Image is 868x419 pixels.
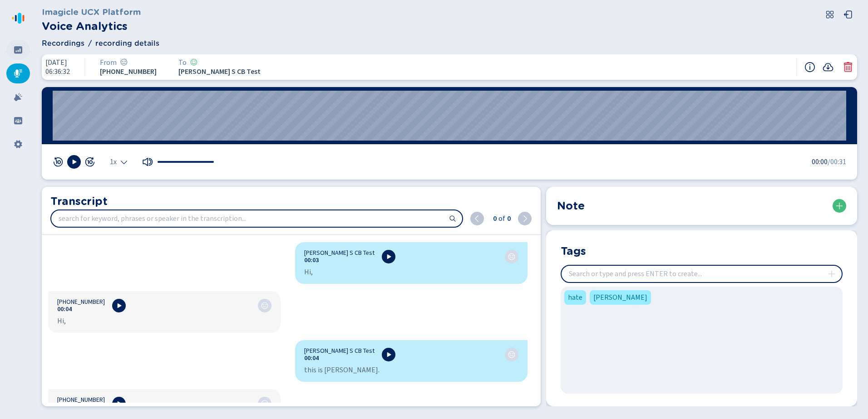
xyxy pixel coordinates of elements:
span: [DATE] [45,58,70,67]
button: Recording information [804,62,815,73]
svg: alarm-filled [14,93,23,102]
button: next (ENTER) [518,212,532,225]
svg: dashboard-filled [14,45,23,54]
svg: cloud-arrow-down-fill [823,62,833,73]
svg: play [115,400,123,407]
div: Untag 'hate' [564,290,586,305]
div: Select the playback speed [110,158,128,166]
svg: icon-emoji-neutral [261,302,268,309]
span: 0 [491,213,497,224]
span: of [497,213,505,224]
div: Neutral sentiment [261,400,268,407]
svg: play [385,253,392,260]
div: Neutral sentiment [508,351,515,358]
span: [PERSON_NAME] S CB Test [304,347,375,355]
h2: Transcript [50,193,532,209]
svg: plus [828,270,835,278]
div: Settings [6,134,30,154]
div: Neutral sentiment [120,58,128,67]
div: this is [PERSON_NAME]. [304,365,518,375]
div: Positive sentiment [190,58,197,67]
div: Dashboard [6,40,30,60]
span: [PERSON_NAME] S CB Test [304,249,375,257]
h2: Tags [561,243,586,258]
span: To [178,58,187,67]
svg: info-circle [804,62,815,73]
span: [PHONE_NUMBER] [57,298,105,306]
svg: icon-emoji-neutral [508,253,515,260]
svg: play [115,302,123,309]
h2: Voice Analytics [42,18,141,34]
span: recording details [95,38,159,49]
svg: plus [836,202,843,209]
svg: chevron-left [473,215,481,222]
svg: chevron-down [120,158,128,166]
span: [PHONE_NUMBER] [100,68,157,76]
svg: jump-back [53,156,64,167]
input: search for keyword, phrases or speaker in the transcription... [51,210,462,227]
div: Untag 'Derek' [590,290,651,305]
button: Recording download [823,62,833,73]
span: 0 [505,213,511,224]
svg: icon-emoji-neutral [508,351,515,358]
svg: play [70,158,78,166]
span: [PHONE_NUMBER] [57,396,105,404]
svg: icon-emoji-neutral [261,400,268,407]
span: [PERSON_NAME] [593,292,647,303]
div: Neutral sentiment [508,253,515,260]
button: 00:04 [57,306,72,313]
svg: icon-emoji-neutral [120,58,128,66]
svg: box-arrow-left [843,10,853,19]
svg: play [385,351,392,358]
button: Delete conversation [843,62,853,73]
svg: groups-filled [14,116,23,125]
svg: icon-emoji-smile [190,58,197,66]
div: Groups [6,111,30,131]
button: 00:03 [304,257,319,264]
span: /00:31 [828,156,846,167]
input: Search or type and press ENTER to create... [562,266,842,282]
span: 1x [110,158,117,166]
h2: Note [557,198,585,214]
svg: volume-up-fill [142,156,153,167]
div: Hi, [57,317,271,326]
span: hate [568,292,582,303]
button: 00:04 [304,355,319,362]
div: Neutral sentiment [261,302,268,309]
button: skip 10 sec rev [Hotkey: arrow-left] [53,156,64,167]
span: Recordings [42,38,84,49]
span: From [100,58,117,67]
button: previous (shift + ENTER) [470,212,484,225]
svg: jump-forward [84,156,95,167]
svg: mic-fill [14,69,23,78]
div: Alarms [6,87,30,107]
span: 00:00 [812,156,828,167]
button: Play [Hotkey: spacebar] [67,155,81,169]
div: Recordings [6,63,30,83]
span: [PERSON_NAME] S CB Test [178,68,261,76]
span: 06:36:32 [45,68,70,76]
button: skip 10 sec fwd [Hotkey: arrow-right] [84,156,95,167]
svg: search [449,215,456,222]
svg: trash-fill [843,62,853,73]
h3: Imagicle UCX Platform [42,5,141,18]
div: Hi, [304,268,518,277]
svg: chevron-right [521,215,528,222]
button: Mute [142,156,153,167]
